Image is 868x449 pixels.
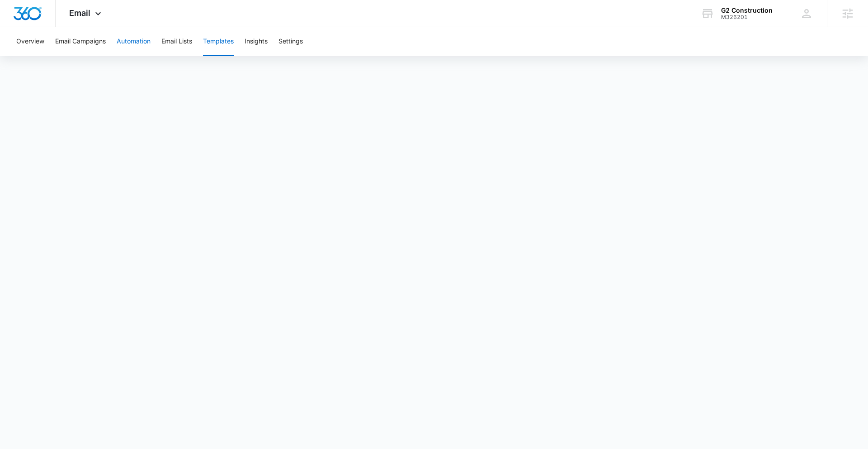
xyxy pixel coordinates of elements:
[203,27,234,56] button: Templates
[117,27,151,56] button: Automation
[245,27,268,56] button: Insights
[161,27,192,56] button: Email Lists
[16,27,44,56] button: Overview
[721,7,773,14] div: account name
[55,27,106,56] button: Email Campaigns
[278,27,303,56] button: Settings
[69,8,90,18] span: Email
[721,14,773,20] div: account id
